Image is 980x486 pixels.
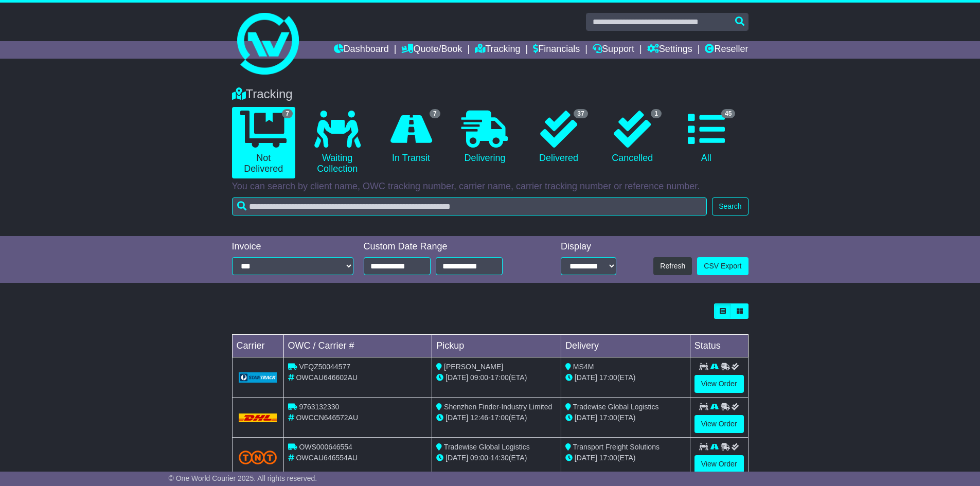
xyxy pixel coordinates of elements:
[470,413,488,422] span: 12:46
[599,413,617,422] span: 17:00
[694,375,744,393] a: View Order
[573,363,594,371] span: MS4M
[575,413,597,422] span: [DATE]
[283,335,432,357] td: OWC / Carrier #
[721,109,735,118] span: 45
[674,107,738,168] a: 45 All
[401,41,462,59] a: Quote/Book
[575,454,597,462] span: [DATE]
[232,107,295,178] a: 7 Not Delivered
[575,373,597,382] span: [DATE]
[282,109,293,118] span: 7
[169,474,317,482] span: © One World Courier 2025. All rights reserved.
[565,372,686,383] div: (ETA)
[364,241,529,253] div: Custom Date Range
[296,373,358,382] span: OWCAU646602AU
[436,372,557,383] div: - (ETA)
[446,373,468,382] span: [DATE]
[527,107,590,168] a: 37 Delivered
[647,41,692,59] a: Settings
[232,335,283,357] td: Carrier
[705,41,748,59] a: Reseller
[491,413,509,422] span: 17:00
[690,335,748,357] td: Status
[574,109,587,118] span: 37
[651,109,662,118] span: 1
[653,257,692,275] button: Refresh
[299,403,339,411] span: 9763132330
[227,87,754,102] div: Tracking
[299,363,350,371] span: VFQZ50044577
[446,413,468,422] span: [DATE]
[491,454,509,462] span: 14:30
[573,403,659,411] span: Tradewise Global Logistics
[470,373,488,382] span: 09:00
[436,453,557,463] div: - (ETA)
[561,241,616,253] div: Display
[565,412,686,423] div: (ETA)
[565,453,686,463] div: (ETA)
[601,107,664,168] a: 1 Cancelled
[694,455,744,473] a: View Order
[712,197,748,215] button: Search
[475,41,520,59] a: Tracking
[453,107,516,168] a: Delivering
[306,107,369,178] a: Waiting Collection
[232,241,353,253] div: Invoice
[430,109,440,118] span: 7
[432,335,561,357] td: Pickup
[436,412,557,423] div: - (ETA)
[239,413,277,422] img: DHL.png
[334,41,389,59] a: Dashboard
[444,443,530,451] span: Tradewise Global Logistics
[444,363,503,371] span: [PERSON_NAME]
[593,41,634,59] a: Support
[697,257,748,275] a: CSV Export
[533,41,580,59] a: Financials
[239,451,277,464] img: TNT_Domestic.png
[379,107,442,168] a: 7 In Transit
[296,413,358,422] span: OWCCN646572AU
[491,373,509,382] span: 17:00
[470,454,488,462] span: 09:00
[239,372,277,383] img: GetCarrierServiceLogo
[299,443,352,451] span: OWS000646554
[296,454,358,462] span: OWCAU646554AU
[561,335,690,357] td: Delivery
[446,454,468,462] span: [DATE]
[232,181,749,192] p: You can search by client name, OWC tracking number, carrier name, carrier tracking number or refe...
[444,403,552,411] span: Shenzhen Finder-Industry Limited
[599,454,617,462] span: 17:00
[599,373,617,382] span: 17:00
[573,443,660,451] span: Transport Freight Solutions
[694,415,744,433] a: View Order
